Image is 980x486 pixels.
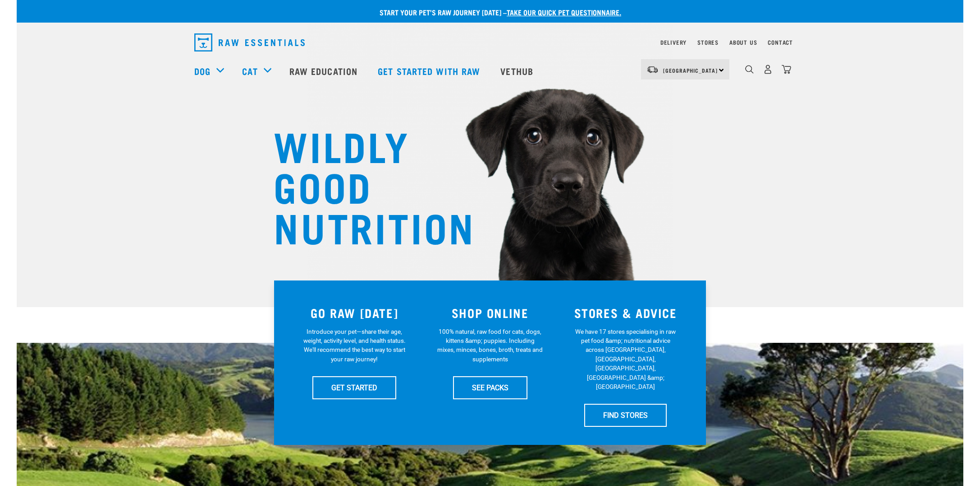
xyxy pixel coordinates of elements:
p: Introduce your pet—share their age, weight, activity level, and health status. We'll recommend th... [302,327,408,364]
img: home-icon-1@2x.png [745,65,754,74]
a: Dog [194,64,211,78]
a: take our quick pet questionnaire. [507,10,621,14]
h3: GO RAW [DATE] [292,306,417,320]
h1: WILDLY GOOD NUTRITION [274,124,454,246]
h3: SHOP ONLINE [428,306,553,320]
img: van-moving.png [646,65,659,74]
a: SEE PACKS [453,376,527,399]
img: home-icon@2x.png [782,65,791,74]
nav: dropdown navigation [187,30,793,55]
a: Get started with Raw [369,53,491,89]
nav: dropdown navigation [17,53,963,89]
p: We have 17 stores specialising in raw pet food &amp; nutritional advice across [GEOGRAPHIC_DATA],... [572,327,678,392]
a: Contact [768,41,793,44]
a: Cat [242,64,257,78]
span: [GEOGRAPHIC_DATA] [663,69,718,72]
a: Raw Education [280,53,369,89]
img: Raw Essentials Logo [194,33,305,51]
p: 100% natural, raw food for cats, dogs, kittens &amp; puppies. Including mixes, minces, bones, bro... [437,327,543,364]
a: About Us [729,41,757,44]
img: user.png [763,65,773,74]
p: Start your pet’s raw journey [DATE] – [23,7,970,18]
h3: STORES & ADVICE [563,306,688,320]
a: Vethub [491,53,545,89]
a: Stores [697,41,719,44]
a: Delivery [660,41,687,44]
a: FIND STORES [584,404,667,426]
a: GET STARTED [312,376,396,399]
